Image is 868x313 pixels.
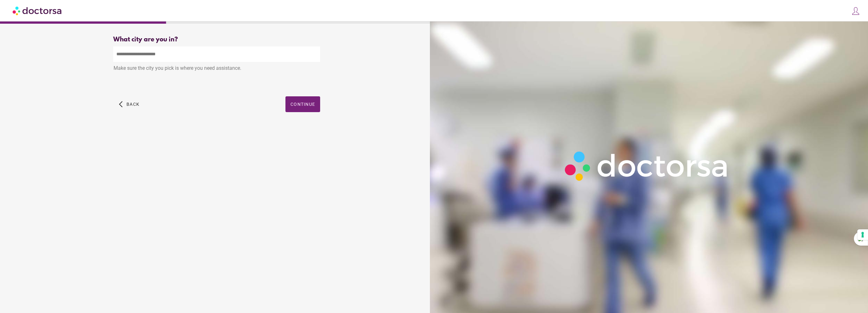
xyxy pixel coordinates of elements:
img: icons8-customer-100.png [851,7,860,15]
div: What city are you in? [113,36,320,43]
button: Your consent preferences for tracking technologies [857,229,868,240]
button: Continue [285,96,320,112]
span: Back [126,102,139,107]
span: Continue [290,102,315,107]
img: Logo-Doctorsa-trans-White-partial-flat.png [560,147,734,185]
div: Make sure the city you pick is where you need assistance. [113,62,320,76]
button: arrow_back_ios Back [116,96,142,112]
img: Doctorsa.com [13,3,62,18]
